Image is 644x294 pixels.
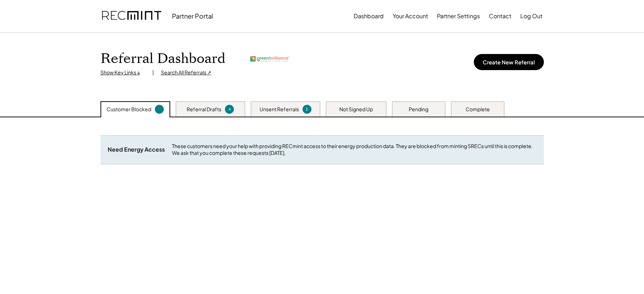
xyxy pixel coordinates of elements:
[161,69,211,76] div: Search All Referrals ↗
[250,56,290,62] img: greenbrilliance.png
[100,50,225,67] h1: Referral Dashboard
[466,106,490,113] div: Complete
[354,9,384,23] button: Dashboard
[107,106,151,113] div: Customer Blocked
[437,9,480,23] button: Partner Settings
[226,107,233,112] div: 4
[409,106,428,113] div: Pending
[393,9,428,23] button: Your Account
[260,106,299,113] div: Unsent Referrals
[520,9,542,23] button: Log Out
[100,69,145,76] div: Show Key Links ↓
[187,106,221,113] div: Referral Drafts
[102,4,161,28] img: recmint-logotype%403x.png
[474,54,544,70] button: Create New Referral
[152,69,154,76] div: |
[172,12,213,20] div: Partner Portal
[489,9,511,23] button: Contact
[339,106,373,113] div: Not Signed Up
[172,143,537,157] div: These customers need your help with providing RECmint access to their energy production data. The...
[108,146,165,153] div: Need Energy Access
[304,107,310,112] div: 2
